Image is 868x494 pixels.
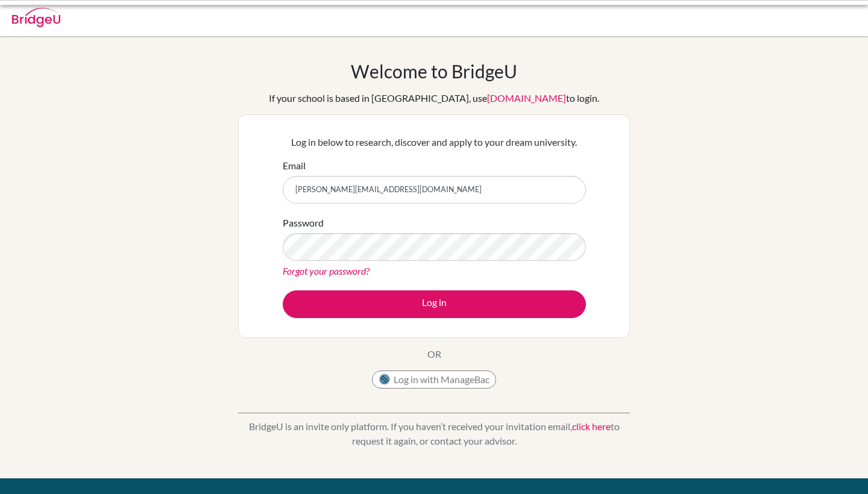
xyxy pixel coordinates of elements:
[427,347,441,361] p: OR
[12,8,60,27] img: Bridge-U
[372,370,496,389] button: Log in with ManageBac
[283,265,370,277] a: Forgot your password?
[487,92,566,104] a: [DOMAIN_NAME]
[572,421,611,432] a: click here
[283,290,586,318] button: Log in
[269,91,599,105] div: If your school is based in [GEOGRAPHIC_DATA], use to login.
[283,216,324,230] label: Password
[351,60,517,82] h1: Welcome to BridgeU
[283,135,586,149] p: Log in below to research, discover and apply to your dream university.
[283,158,306,173] label: Email
[238,419,630,448] p: BridgeU is an invite only platform. If you haven’t received your invitation email, to request it ...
